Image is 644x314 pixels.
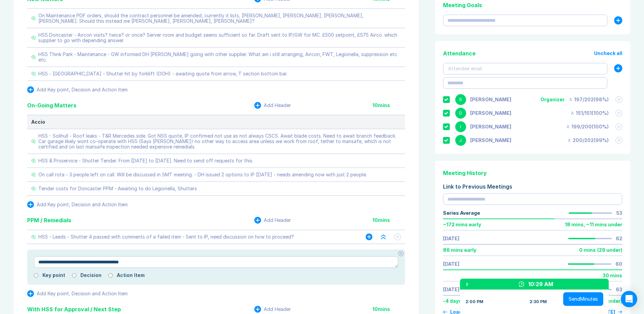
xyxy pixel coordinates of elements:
div: PPM / Remedials [27,216,71,224]
div: 200 / 202 ( 99 %) [567,138,609,143]
div: On Maintenance PDF orders, should the contract personnel be amended, currently it lists, [PERSON_... [38,13,401,24]
div: 197 / 202 ( 98 %) [569,97,609,102]
div: Meeting History [443,169,622,177]
div: 0 mins [579,247,596,253]
div: HSS - [GEOGRAPHIC_DATA] - Shutter hit by forklift (OOH) - awaiting quote from arrow, T section bo... [38,71,288,76]
div: 2:00 PM [465,299,483,304]
div: J [455,135,466,146]
div: Gemma White [470,97,511,102]
div: 151 / 151 ( 100 %) [570,110,609,116]
div: HSS Think Park - Maintenance - GW informed DH [PERSON_NAME] going with other supplier. What am i ... [38,52,401,63]
div: 53 [616,210,622,216]
div: 18 mins , ~ 11 mins under [565,222,622,227]
div: 63 [616,287,622,292]
div: 10 mins [372,217,405,223]
div: On call rota - 3 people left on call. Will be discussed in SMT meeting. - DH issued 2 options to ... [38,172,367,177]
div: HSS & Proservice - Shutter Tender. From [DATE] to [DATE]. Need to send off requests for this. [38,158,253,163]
div: G [455,94,466,105]
div: Open Intercom Messenger [621,291,637,307]
div: Add Key point, Decision and Action Item [37,291,128,296]
button: Add Key point, Decision and Action Item [27,290,128,297]
div: Add Key point, Decision and Action Item [37,87,128,92]
button: Add Header [254,102,291,109]
div: D [455,108,466,119]
button: Add Key point, Decision and Action Item [27,86,128,93]
div: David Hayter [470,110,511,116]
div: HSS Doncaster - Aircon visits? twice? or once? Server room and budget seems sufficient so far. Dr... [38,32,401,43]
button: Add Header [254,217,291,224]
button: Add Header [254,306,291,313]
div: ( 29 under ) [597,298,622,304]
div: Add Header [264,217,291,223]
button: SendMinutes [563,292,603,306]
a: [DATE] [443,287,459,292]
div: Add Key point, Decision and Action Item [37,202,128,207]
div: Accio [31,119,401,125]
div: Iain Parnell [470,124,511,129]
div: HSS - Leeds - Shutter 4 passed with comments of a failed item - Sent to IP, need discussion on ho... [38,234,294,240]
a: [DATE] [443,261,459,267]
div: 10 mins [372,307,405,312]
label: Decision [80,273,102,278]
a: [DATE] [443,236,459,241]
div: 10:29 AM [528,280,553,288]
div: Series Average [443,210,480,216]
label: Action Item [117,273,145,278]
div: Meeting Goals [443,1,622,9]
div: Link to Previous Meetings [443,182,622,191]
div: 30 mins [603,273,622,278]
div: 60 [615,261,622,267]
button: Add Key point, Decision and Action Item [27,201,128,208]
label: Key point [42,273,65,278]
button: Uncheck all [594,51,622,56]
div: On-Going Matters [27,101,76,109]
div: Organizer [540,97,565,102]
div: HSS - Solihull - Roof leaks - T&R Mercedes side. Got NSS quote, IP confirmed not use as not alway... [38,133,401,150]
div: 199 / 200 ( 100 %) [566,124,609,129]
div: 86 mins early [443,247,476,253]
div: 62 [616,236,622,241]
div: I [455,121,466,132]
div: Add Header [264,103,291,108]
div: ~ 172 mins early [443,222,481,227]
div: -4 days early [443,298,475,304]
div: Attendance [443,49,476,57]
div: 2:30 PM [530,299,547,304]
div: Tender costs for Doncaster PPM - Awaiting to do Legionella, Shutters [38,186,197,191]
div: ( 29 under ) [597,247,622,253]
div: Add Header [264,307,291,312]
div: 10 mins [372,103,405,108]
div: With HSS for Approval / Next Step [27,305,121,313]
div: Jonny Welbourn [470,138,511,143]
